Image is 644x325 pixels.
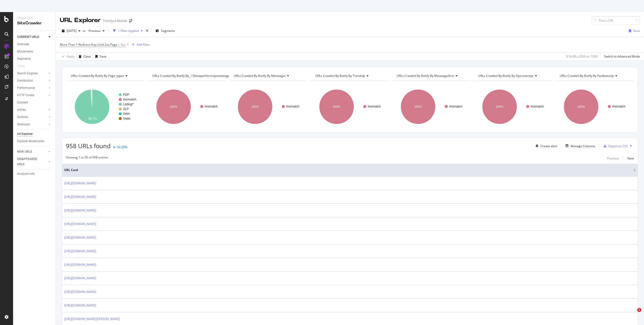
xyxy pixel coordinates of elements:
span: Segments [161,29,175,33]
div: Outlinks [17,115,28,120]
span: URLs Crawled By Botify By metatagai [234,74,286,78]
a: Sitemaps [17,122,47,127]
button: Apply [60,52,74,61]
span: URLs Crawled By Botify By page_types [71,74,124,78]
span: 2025 Aug. 17th [67,29,76,33]
span: URLs Crawled By Botify By trendslp [315,74,365,78]
a: Explorer Bookmarks [17,139,52,144]
a: NEW URLS [17,149,47,154]
button: Previous [607,155,619,161]
a: [URL][DOMAIN_NAME] [64,194,96,199]
div: SiteCrawler [17,20,52,26]
a: Distribution [17,78,47,83]
div: Explorer Bookmarks [17,139,44,144]
text: 100% [251,105,259,109]
div: Export as CSV [609,144,628,148]
h4: URLs Crawled By Botify By _15klowperformslpmetatagwai [151,72,240,80]
a: Visits [17,64,30,69]
a: Search Engines [17,71,47,76]
span: Yes [120,41,126,48]
button: Manage Columns [563,143,595,149]
div: 0 % URLs ( 958 on 12M ) [566,54,598,59]
a: [URL][DOMAIN_NAME][PERSON_NAME] [64,316,120,321]
a: Movements [17,49,52,54]
button: Add Filter [130,42,150,48]
a: Inlinks [17,107,47,113]
text: Static [123,117,131,120]
div: Distribution [17,78,33,83]
a: [URL][DOMAIN_NAME] [64,289,96,294]
div: Visits [17,64,25,69]
svg: A chart. [147,85,226,129]
h4: URLs Crawled By Botify By slpcontentyz [477,72,548,80]
div: Apply [67,54,74,59]
text: #nomatch [531,105,544,108]
div: Inlinks [17,107,26,113]
div: Clear [84,54,91,59]
a: [URL][DOMAIN_NAME] [64,262,96,267]
div: Movements [17,49,33,54]
text: 100% [577,105,585,109]
a: Segments [17,56,52,62]
div: Create alert [540,144,557,148]
button: Save [93,52,106,61]
text: 100% [414,105,422,109]
a: [URL][DOMAIN_NAME] [64,303,96,308]
a: [URL][DOMAIN_NAME] [64,181,96,186]
a: Analysis Info [17,171,52,177]
span: URLs Crawled By Botify By metatagaifirst [397,74,454,78]
text: #nomatch [123,98,136,101]
text: 100% [170,105,177,109]
div: Performance [17,85,35,91]
a: [URL][DOMAIN_NAME] [64,222,96,227]
text: 98.7% [88,117,97,121]
button: Save [627,27,640,35]
text: SWA [123,112,130,116]
a: Url Explorer [17,131,52,137]
div: 1 Filter Applied [118,29,139,33]
span: 1 [637,308,641,312]
div: URL Explorer [60,16,101,25]
button: Previous [87,27,107,35]
a: Overview [17,42,52,47]
a: [URL][DOMAIN_NAME] [64,235,96,240]
span: URLs Crawled By Botify By slpcontentyz [478,74,534,78]
div: CURRENT URLS [17,34,39,40]
div: Sitemaps [17,122,30,127]
text: Listing/* [123,102,134,106]
button: Segments [153,27,177,35]
div: A chart. [555,85,634,129]
input: Find a URL [592,16,640,25]
div: Next [627,156,634,160]
div: Analysis Info [17,171,35,177]
text: #nomatch [286,105,299,108]
a: CURRENT URLS [17,34,47,40]
text: #nomatch [368,105,381,108]
text: SLP [123,107,129,111]
div: Manage Columns [571,144,595,148]
span: URLs Crawled By Botify By _15klowperformslpmetatagwai [152,74,233,78]
h4: URLs Crawled By Botify By paidkwtoslp [559,72,629,80]
svg: A chart. [310,85,389,129]
iframe: Intercom live chat [627,308,639,320]
a: Outlinks [17,115,47,120]
svg: A chart. [392,85,471,129]
div: times [145,28,149,33]
text: #nomatch [205,105,218,108]
svg: A chart. [473,85,552,129]
span: URL Card [64,168,632,172]
div: Previous [607,156,619,160]
a: DISAPPEARED URLS [17,156,47,167]
div: Add Filter [137,42,150,47]
h4: URLs Crawled By Botify By metatagai [233,72,303,80]
div: Save [100,54,106,59]
div: A chart. [229,85,308,129]
text: 100% [496,105,503,109]
span: More Than 1 Redirect Hop Until 2xx Page [60,42,117,47]
a: Performance [17,85,47,91]
div: Overview [17,42,29,47]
